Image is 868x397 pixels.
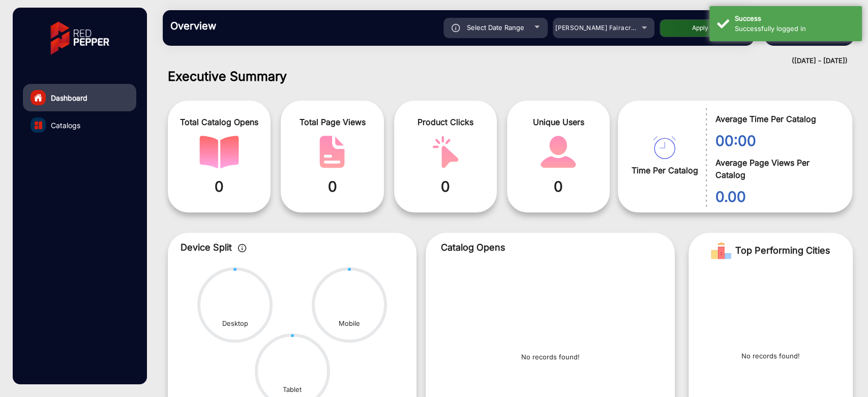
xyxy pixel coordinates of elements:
span: Average Page Views Per Catalog [715,157,837,181]
span: Catalogs [51,120,80,131]
p: No records found! [521,352,580,362]
img: catalog [35,121,42,129]
span: Total Catalog Opens [175,116,263,128]
a: Catalogs [23,111,136,139]
img: Rank image [711,240,731,261]
div: Mobile [339,319,360,329]
span: 00:00 [715,130,837,151]
span: Total Page Views [288,116,376,128]
span: Dashboard [51,93,87,103]
div: ([DATE] - [DATE]) [153,56,848,66]
p: No records found! [741,351,800,361]
span: [PERSON_NAME] Fairacre Farms [555,24,656,32]
button: Apply [660,19,741,37]
img: catalog [312,136,352,168]
img: catalog [653,136,676,159]
div: Success [735,14,854,24]
img: icon [452,24,460,32]
h3: Overview [170,20,313,32]
span: Unique Users [515,116,602,128]
span: 0 [515,176,602,197]
div: Desktop [222,319,248,329]
h1: Executive Summary [168,69,853,84]
span: 0 [288,176,376,197]
div: Tablet [283,385,302,395]
img: icon [238,244,247,252]
img: catalog [199,136,239,168]
div: Successfully logged in [735,24,854,34]
span: Device Split [181,242,232,253]
span: 0.00 [715,186,837,207]
img: catalog [426,136,465,168]
img: vmg-logo [43,13,116,64]
span: Select Date Range [467,23,524,32]
a: Dashboard [23,84,136,111]
span: Average Time Per Catalog [715,113,837,125]
img: home [34,93,43,102]
span: Product Clicks [402,116,489,128]
img: catalog [538,136,578,168]
span: 0 [402,176,489,197]
p: Catalog Opens [441,240,660,254]
span: Top Performing Cities [735,240,830,261]
span: 0 [175,176,263,197]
